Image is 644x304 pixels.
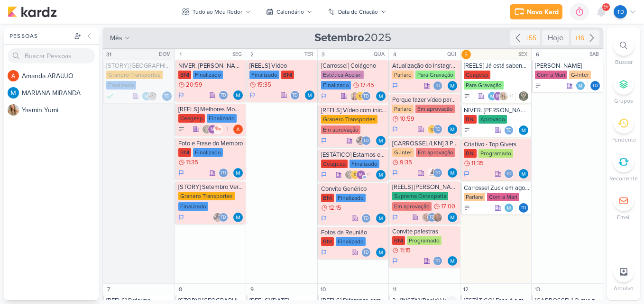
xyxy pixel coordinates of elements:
[609,174,638,183] p: Recorrente
[392,183,458,191] div: [REELS] Bruce Lee
[464,127,470,134] div: A Fazer
[392,228,458,235] div: Convite palestras
[208,125,217,134] div: mlegnaioli@gmail.com
[211,127,214,132] p: m
[356,170,366,179] div: mlegnaioli@gmail.com
[506,172,512,177] p: Td
[448,125,457,134] img: MARIANA MIRANDA
[464,193,485,201] div: Parlare
[464,170,469,178] div: Em Andamento
[249,91,255,99] div: Em Andamento
[292,93,298,98] p: Td
[427,125,437,134] img: IDBOX - Agência de Design
[219,90,228,100] div: Thais de carvalho
[350,91,359,101] img: Tatiane Acciari
[422,213,431,222] img: Sarah Violante
[147,91,157,101] img: Everton Granero
[233,90,243,100] div: Responsável: MARIANA MIRANDA
[524,33,538,43] div: +55
[221,171,226,176] p: Td
[321,137,327,144] div: Em Andamento
[213,213,222,222] img: Everton Granero
[162,91,172,101] div: Thais de carvalho
[519,91,528,101] img: Leviê Agência de Marketing Digital
[376,214,386,223] div: Responsável: MARIANA MIRANDA
[390,285,399,294] div: 11
[361,91,371,101] div: Thais de carvalho
[614,5,627,18] div: Thais de carvalho
[427,213,437,222] div: Thais de carvalho
[281,71,294,79] div: BNI
[290,90,300,100] div: Thais de carvalho
[461,50,471,59] div: 5
[162,91,172,101] div: Responsável: Thais de carvalho
[247,285,257,294] div: 9
[305,90,314,100] div: Responsável: MARIANA MIRANDA
[8,32,72,40] div: Pessoas
[376,214,386,223] img: MARIANA MIRANDA
[193,148,223,157] div: Finalizado
[448,81,457,90] img: MARIANA MIRANDA
[506,128,512,133] p: Td
[464,184,530,192] div: Carrossel Zuck em agosto
[178,126,185,133] div: To Do
[448,256,457,266] div: Responsável: MARIANA MIRANDA
[164,94,170,99] p: Td
[535,82,542,89] div: A Fazer
[471,160,484,167] span: 11:35
[392,214,398,221] div: Em Andamento
[249,71,279,79] div: Finalizado
[321,249,327,256] div: Em Andamento
[496,94,500,99] p: m
[178,183,244,191] div: [STORY] Setembro Vermelho
[392,105,414,113] div: Parlare
[493,91,503,101] div: mlegnaioli@gmail.com
[590,81,600,90] div: Thais de carvalho
[617,8,624,16] p: Td
[321,229,387,236] div: Fotos da Reunião
[504,169,514,179] div: Thais de carvalho
[8,104,19,116] img: Yasmin Yumi
[247,50,257,59] div: 2
[376,248,386,257] img: MARIANA MIRANDA
[519,203,528,213] div: Thais de carvalho
[448,213,457,222] div: Responsável: MARIANA MIRANDA
[257,81,271,88] span: 15:35
[611,135,636,144] p: Pendente
[519,125,528,135] img: MARIANA MIRANDA
[478,115,507,124] div: Aprovado
[360,82,374,89] span: 17:45
[233,213,243,222] img: MARIANA MIRANDA
[219,90,230,100] div: Colaboradores: Thais de carvalho
[321,185,387,193] div: Convite Genérico
[223,125,228,133] span: +1
[376,136,386,145] div: Responsável: MARIANA MIRANDA
[464,149,477,158] div: BNI
[178,140,244,147] div: Foto e Frase do Membro
[233,90,243,100] img: MARIANA MIRANDA
[359,173,363,178] p: m
[321,160,348,168] div: Ceagesp
[464,71,490,79] div: Ceagesp
[614,284,634,293] p: Arquivo
[186,159,198,166] span: 11:35
[361,136,371,145] div: Thais de carvalho
[376,136,386,145] img: MARIANA MIRANDA
[569,71,591,79] div: G-Inter
[22,88,99,98] div: M A R I A N A M I R A N D A
[392,140,458,147] div: [CARROSSEL/LKN] 3 Passos - Mobilidade
[415,105,455,113] div: Em aprovação
[321,215,327,222] div: Em Andamento
[249,62,315,70] div: [REELS] Vídeo
[178,192,235,200] div: Granero Transportes
[213,213,230,222] div: Colaboradores: Everton Granero, Thais de carvalho
[427,125,445,134] div: Colaboradores: IDBOX - Agência de Design, Thais de carvalho
[392,236,405,245] div: BNI
[508,92,514,100] span: +1
[433,81,445,90] div: Colaboradores: Thais de carvalho
[219,213,228,222] div: Thais de carvalho
[504,203,516,213] div: Colaboradores: MARIANA MIRANDA
[416,148,455,157] div: Em aprovação
[448,81,457,90] div: Responsável: MARIANA MIRANDA
[321,62,387,70] div: [Carrossel] Colágeno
